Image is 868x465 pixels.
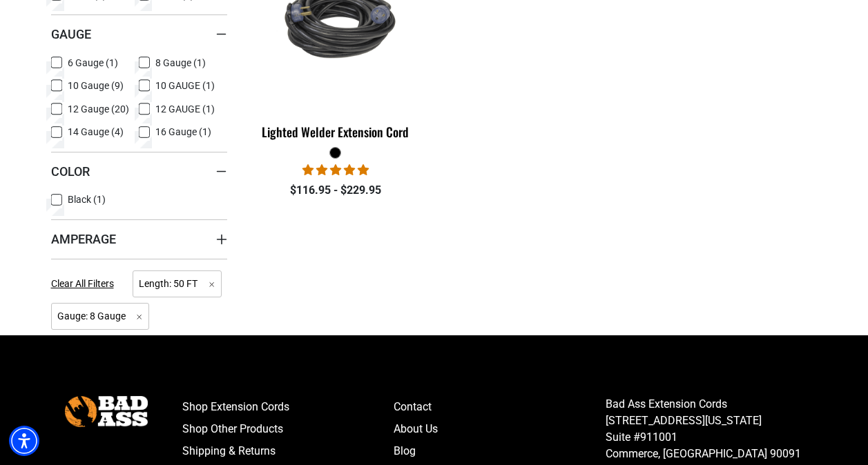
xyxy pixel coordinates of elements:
[65,396,148,427] img: Bad Ass Extension Cords
[394,418,606,440] a: About Us
[68,195,106,204] span: Black (1)
[606,396,818,462] p: Bad Ass Extension Cords [STREET_ADDRESS][US_STATE] Suite #911001 Commerce, [GEOGRAPHIC_DATA] 90091
[182,396,394,418] a: Shop Extension Cords
[182,418,394,440] a: Shop Other Products
[51,26,91,42] span: Gauge
[248,182,424,199] div: $116.95 - $229.95
[182,440,394,462] a: Shipping & Returns
[155,81,215,90] span: 10 GAUGE (1)
[133,270,222,297] span: Length: 50 FT
[394,440,606,462] a: Blog
[133,277,222,290] a: Length: 50 FT
[248,126,424,138] div: Lighted Welder Extension Cord
[51,231,116,247] span: Amperage
[51,303,150,330] span: Gauge: 8 Gauge
[302,164,369,177] span: 5.00 stars
[68,127,124,137] span: 14 Gauge (4)
[155,58,206,68] span: 8 Gauge (1)
[51,14,227,53] summary: Gauge
[51,309,150,322] a: Gauge: 8 Gauge
[68,81,124,90] span: 10 Gauge (9)
[51,219,227,258] summary: Amperage
[51,278,114,289] span: Clear All Filters
[68,104,129,114] span: 12 Gauge (20)
[51,277,119,291] a: Clear All Filters
[51,152,227,190] summary: Color
[51,164,90,179] span: Color
[155,104,215,114] span: 12 GAUGE (1)
[155,127,211,137] span: 16 Gauge (1)
[394,396,606,418] a: Contact
[68,58,118,68] span: 6 Gauge (1)
[9,426,39,456] div: Accessibility Menu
